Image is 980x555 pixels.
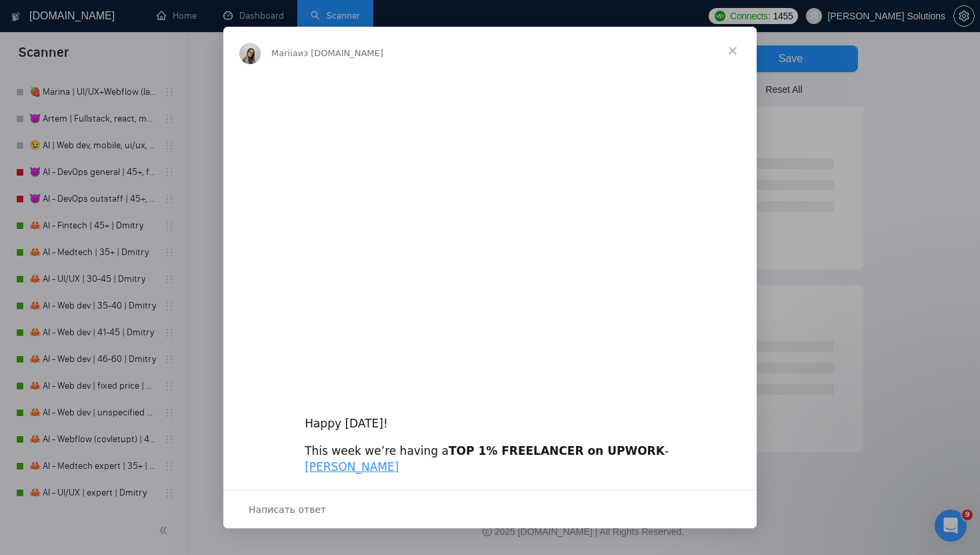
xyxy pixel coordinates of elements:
img: Profile image for Mariia [239,43,261,64]
b: TOP 1% FREELANCER on UPWORK [449,444,665,457]
div: Happy [DATE]! [305,400,675,432]
span: Закрыть [709,27,757,75]
a: [PERSON_NAME] [305,460,399,474]
span: Mariia [271,48,298,58]
div: This week we’re having a - [305,443,675,476]
span: Написать ответ [249,501,326,518]
div: Открыть разговор и ответить [223,490,757,528]
span: из [DOMAIN_NAME] [298,48,383,58]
